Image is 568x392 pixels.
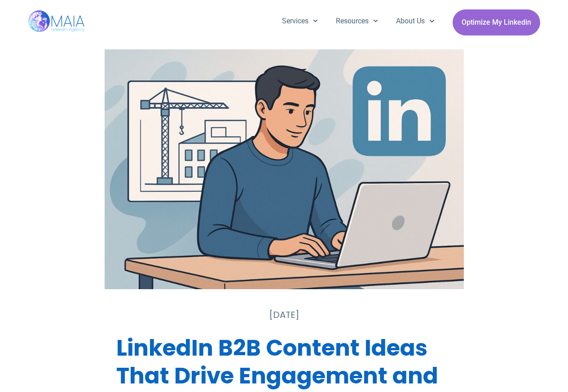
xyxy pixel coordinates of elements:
a: Resources [327,9,387,33]
span: Optimize My Linkedin [462,14,531,31]
a: Optimize My Linkedin [453,9,540,35]
nav: Menu [273,9,444,33]
a: About Us [387,9,443,33]
a: Services [273,9,327,33]
time: [DATE] [269,308,299,321]
a: [DATE] [269,308,299,322]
